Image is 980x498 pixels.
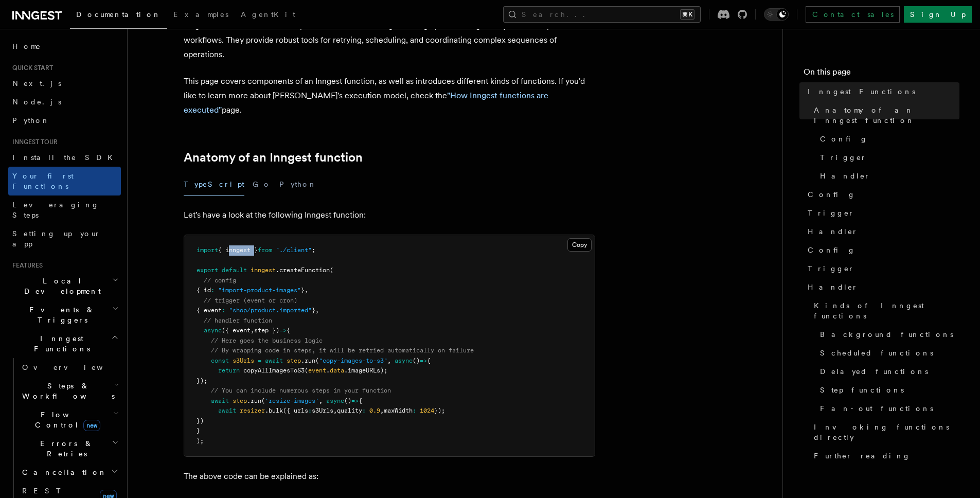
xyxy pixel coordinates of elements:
span: Fan-out functions [820,403,933,414]
a: Handler [816,167,959,185]
a: AgentKit [235,3,301,28]
button: Python [279,173,317,196]
span: Inngest Functions [8,333,111,354]
span: await [211,397,229,404]
span: Errors & Retries [18,438,112,459]
span: step }) [254,327,279,334]
span: // handler function [204,317,272,324]
span: Features [8,261,43,270]
span: ; [312,246,315,254]
span: , [319,397,323,404]
span: () [413,357,420,364]
p: Let's have a look at the following Inngest function: [184,208,595,222]
span: . [326,367,330,374]
span: // By wrapping code in steps, it will be retried automatically on failure [211,347,474,354]
a: Trigger [816,148,959,167]
button: Local Development [8,272,121,300]
span: Handler [820,171,870,181]
span: ({ urls [283,407,308,414]
span: Examples [173,10,228,19]
span: ( [315,357,319,364]
span: => [351,397,359,404]
span: } [312,307,315,314]
span: event [308,367,326,374]
button: Cancellation [18,463,121,482]
span: import [197,246,218,254]
span: ( [261,397,265,404]
span: ); [197,437,204,444]
a: Documentation [70,3,167,29]
a: Further reading [810,447,959,465]
a: Contact sales [806,6,900,23]
span: step [233,397,247,404]
span: : [222,307,225,314]
span: new [83,420,100,431]
span: inngest [251,266,276,274]
span: } [301,287,305,294]
span: resizer [240,407,265,414]
span: Inngest tour [8,138,58,146]
a: Node.js [8,93,121,111]
button: Errors & Retries [18,434,121,463]
p: This page covers components of an Inngest function, as well as introduces different kinds of func... [184,74,595,117]
span: AgentKit [241,10,295,19]
a: Home [8,37,121,56]
a: Kinds of Inngest functions [810,296,959,325]
span: { event [197,307,222,314]
span: // trigger (event or cron) [204,297,297,304]
span: // config [204,277,236,284]
span: Kinds of Inngest functions [814,300,959,321]
span: , [251,327,254,334]
span: from [258,246,272,254]
span: Further reading [814,451,911,461]
span: .run [301,357,315,364]
span: Inngest Functions [808,86,915,97]
a: Python [8,111,121,130]
span: quality [337,407,362,414]
span: 1024 [420,407,434,414]
button: Steps & Workflows [18,377,121,405]
a: Invoking functions directly [810,418,959,447]
span: return [218,367,240,374]
button: TypeScript [184,173,244,196]
span: default [222,266,247,274]
span: step [287,357,301,364]
span: = [258,357,261,364]
span: : [413,407,416,414]
span: Trigger [808,208,854,218]
span: Install the SDK [12,153,119,162]
span: Documentation [76,10,161,19]
a: Leveraging Steps [8,195,121,224]
span: .bulk [265,407,283,414]
span: ( [305,367,308,374]
a: Handler [804,278,959,296]
a: Examples [167,3,235,28]
span: Flow Control [18,410,113,430]
span: { id [197,287,211,294]
span: }); [434,407,445,414]
span: , [387,357,391,364]
span: Quick start [8,64,53,72]
span: , [315,307,319,314]
span: : [308,407,312,414]
a: Config [804,241,959,259]
span: Steps & Workflows [18,381,115,401]
span: 0.9 [369,407,380,414]
span: Local Development [8,276,112,296]
span: .imageURLs); [344,367,387,374]
a: Background functions [816,325,959,344]
span: async [326,397,344,404]
span: () [344,397,351,404]
span: ({ event [222,327,251,334]
span: { [427,357,431,364]
button: Search...⌘K [503,6,701,23]
span: Setting up your app [12,229,101,248]
button: Go [253,173,271,196]
span: }); [197,377,207,384]
span: "./client" [276,246,312,254]
span: Invoking functions directly [814,422,959,442]
span: Handler [808,226,858,237]
span: Home [12,41,41,51]
span: async [395,357,413,364]
span: : [211,287,215,294]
